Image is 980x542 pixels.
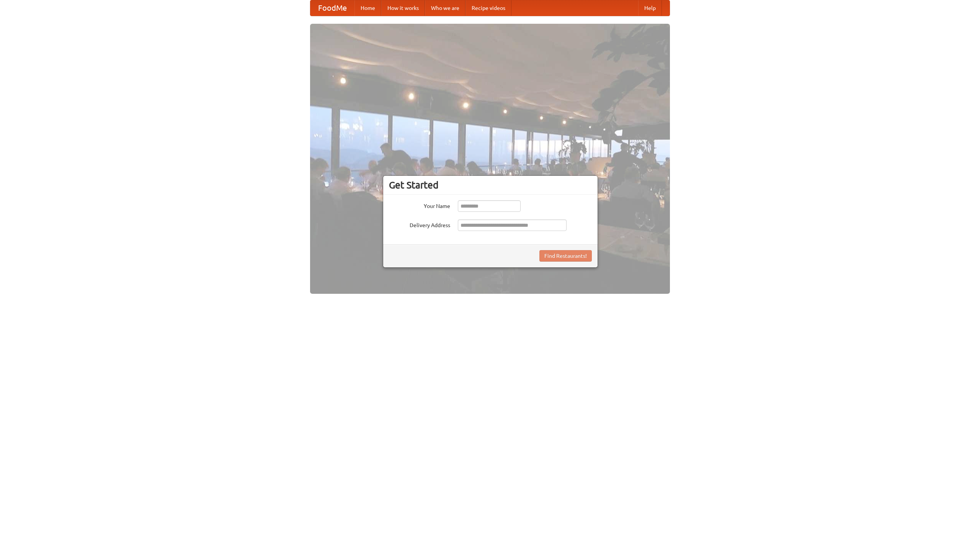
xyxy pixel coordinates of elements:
h3: Get Started [389,179,592,191]
button: Find Restaurants! [539,250,592,262]
label: Your Name [389,200,450,210]
a: Who we are [425,0,465,16]
a: Recipe videos [465,0,511,16]
a: How it works [381,0,425,16]
a: Home [354,0,381,16]
a: FoodMe [310,0,354,16]
label: Delivery Address [389,219,450,229]
a: Help [638,0,662,16]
